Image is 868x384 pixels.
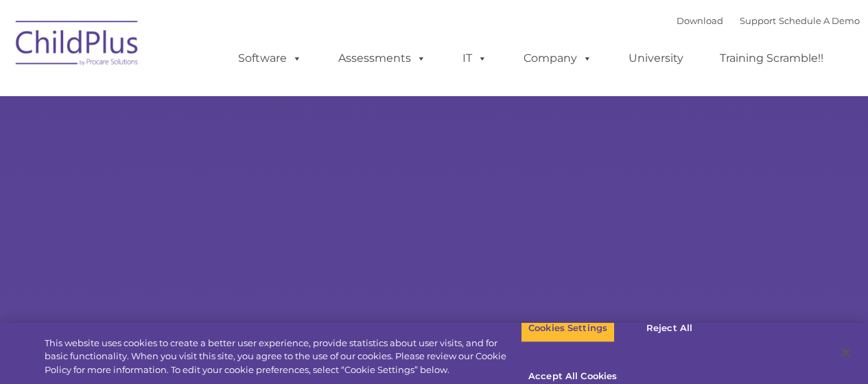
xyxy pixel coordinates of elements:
[677,15,723,26] a: Download
[449,45,501,72] a: IT
[9,11,146,80] img: ChildPlus by Procare Solutions
[325,45,440,72] a: Assessments
[224,45,316,72] a: Software
[740,15,776,26] a: Support
[677,15,860,26] font: |
[521,314,615,343] button: Cookies Settings
[615,45,697,72] a: University
[706,45,837,72] a: Training Scramble!!
[510,45,606,72] a: Company
[831,337,861,368] button: Close
[626,314,712,343] button: Reject All
[45,337,521,377] div: This website uses cookies to create a better user experience, provide statistics about user visit...
[779,15,860,26] a: Schedule A Demo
